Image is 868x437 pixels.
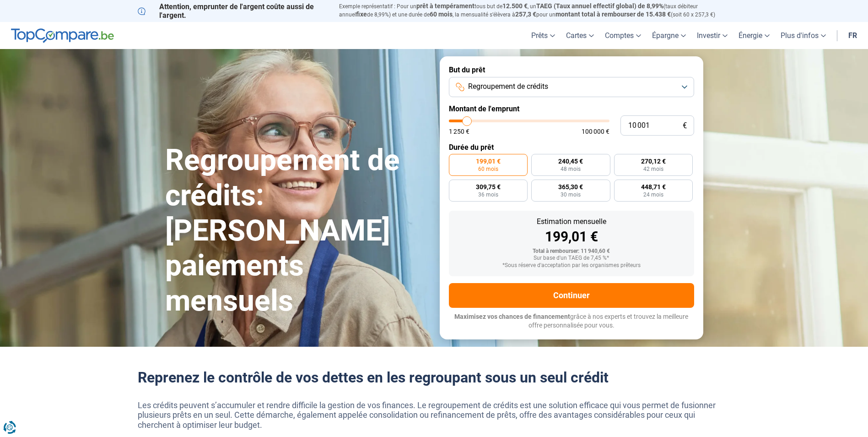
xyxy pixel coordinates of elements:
label: But du prêt [449,66,694,74]
p: grâce à nos experts et trouvez la meilleure offre personnalisée pour vous. [449,312,694,330]
button: Continuer [449,283,694,308]
span: TAEG (Taux annuel effectif global) de 8,99% [536,2,663,10]
span: 309,75 € [476,184,501,190]
span: 100 000 € [582,128,609,135]
span: € [683,122,687,130]
span: 24 mois [643,192,663,197]
span: Regroupement de crédits [468,82,548,92]
label: Montant de l'emprunt [449,104,694,113]
span: 257,3 € [515,11,536,18]
span: fixe [356,11,367,18]
span: 42 mois [643,166,663,172]
img: TopCompare [11,28,114,43]
h1: Regroupement de crédits: [PERSON_NAME] paiements mensuels [165,143,429,319]
span: 1 250 € [449,128,469,135]
a: Prêts [526,22,561,49]
div: 199,01 € [456,230,687,244]
span: Maximisez vos chances de financement [454,313,570,320]
div: Total à rembourser: 11 940,60 € [456,248,687,255]
span: 365,30 € [558,184,583,190]
span: 60 mois [478,166,498,172]
h2: Reprenez le contrôle de vos dettes en les regroupant sous un seul crédit [138,369,731,386]
a: Cartes [561,22,599,49]
span: 60 mois [430,11,453,18]
label: Durée du prêt [449,143,694,152]
span: 448,71 € [641,184,666,190]
span: 36 mois [478,192,498,197]
span: 240,45 € [558,158,583,164]
span: 12.500 € [502,2,528,10]
span: montant total à rembourser de 15.438 € [555,11,671,18]
a: fr [843,22,863,49]
p: Attention, emprunter de l'argent coûte aussi de l'argent. [138,2,328,20]
span: 270,12 € [641,158,666,164]
span: prêt à tempérament [416,2,474,10]
a: Épargne [647,22,691,49]
p: Exemple représentatif : Pour un tous but de , un (taux débiteur annuel de 8,99%) et une durée de ... [339,2,731,19]
a: Investir [691,22,733,49]
a: Plus d'infos [775,22,831,49]
span: 48 mois [561,166,581,172]
div: Estimation mensuelle [456,218,687,225]
a: Énergie [733,22,775,49]
a: Comptes [599,22,647,49]
span: 30 mois [561,192,581,197]
div: Sur base d'un TAEG de 7,45 %* [456,255,687,262]
button: Regroupement de crédits [449,77,694,97]
span: 199,01 € [476,158,501,164]
div: *Sous réserve d'acceptation par les organismes prêteurs [456,262,687,269]
p: Les crédits peuvent s’accumuler et rendre difficile la gestion de vos finances. Le regroupement d... [138,400,731,430]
